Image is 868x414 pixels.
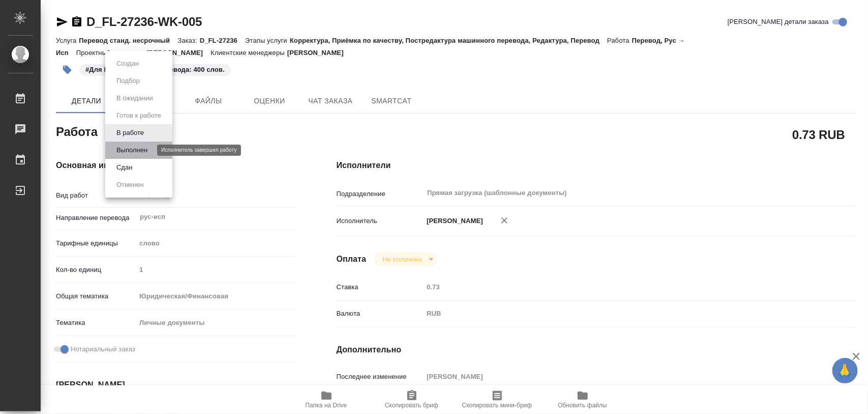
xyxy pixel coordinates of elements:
[113,179,147,190] button: Отменен
[113,145,151,156] button: Выполнен
[113,162,135,173] button: Сдан
[113,93,156,104] button: В ожидании
[113,58,142,69] button: Создан
[113,110,164,121] button: Готов к работе
[113,127,147,139] button: В работе
[113,75,143,87] button: Подбор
